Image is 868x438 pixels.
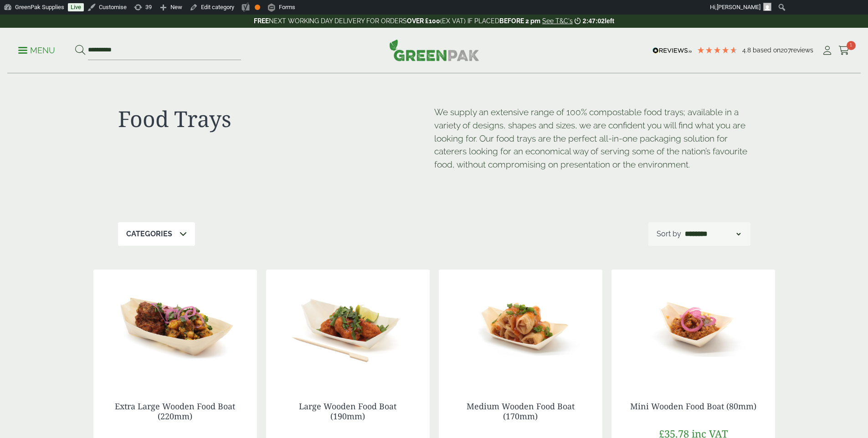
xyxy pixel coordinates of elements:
[583,17,605,25] span: 2:47:02
[847,41,856,50] span: 1
[255,5,260,10] div: OK
[605,17,614,25] span: left
[630,401,756,412] a: Mini Wooden Food Boat (80mm)
[254,17,269,25] strong: FREE
[683,229,742,239] select: Shop order
[407,17,440,25] strong: OVER £100
[68,3,84,11] a: Live
[652,47,692,54] img: REVIEWS.io
[266,270,430,383] img: Large Wooden Boat 190mm with food contents 2920004AD
[822,46,833,55] i: My Account
[118,106,434,132] h1: Food Trays
[93,270,257,383] img: Extra Large Wooden Boat 220mm with food contents V2 2920004AE
[499,17,540,25] strong: BEFORE 2 pm
[467,401,575,422] a: Medium Wooden Food Boat (170mm)
[389,39,479,61] img: GreenPak Supplies
[439,270,602,383] img: Medium Wooden Boat 170mm with food contents V2 2920004AC 1
[657,229,681,239] p: Sort by
[753,46,781,54] span: Based on
[18,45,55,54] a: Menu
[791,46,813,54] span: reviews
[126,229,172,239] p: Categories
[838,44,850,57] a: 1
[434,106,750,171] p: We supply an extensive range of 100% compostable food trays; available in a variety of designs, s...
[742,46,753,54] span: 4.8
[542,17,573,25] a: See T&C's
[611,270,775,383] img: Mini Wooden Boat 80mm with food contents 2920004AA
[717,4,760,10] span: [PERSON_NAME]
[299,401,396,422] a: Large Wooden Food Boat (190mm)
[781,46,791,54] span: 207
[115,401,235,422] a: Extra Large Wooden Food Boat (220mm)
[18,45,55,56] p: Menu
[697,46,738,54] div: 4.79 Stars
[838,46,850,55] i: Cart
